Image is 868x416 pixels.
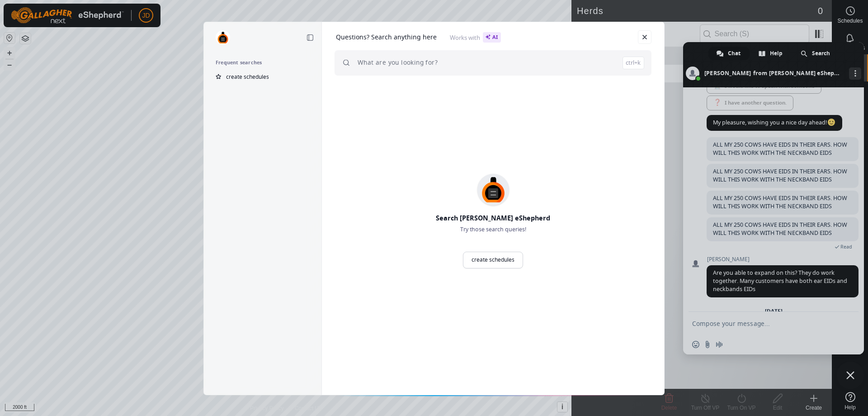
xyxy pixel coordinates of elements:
[436,225,550,234] p: Try those search queries!
[463,252,523,268] a: create schedules
[638,30,651,44] a: Close
[226,73,269,81] span: create schedules
[450,32,501,43] span: Works with
[216,59,310,66] h2: Frequent searches
[436,214,550,223] h2: Search [PERSON_NAME] eShepherd
[304,31,316,44] a: Collapse sidebar
[336,33,437,41] h1: Questions? Search anything here
[358,50,644,76] input: What are you looking for?
[483,32,501,43] span: AI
